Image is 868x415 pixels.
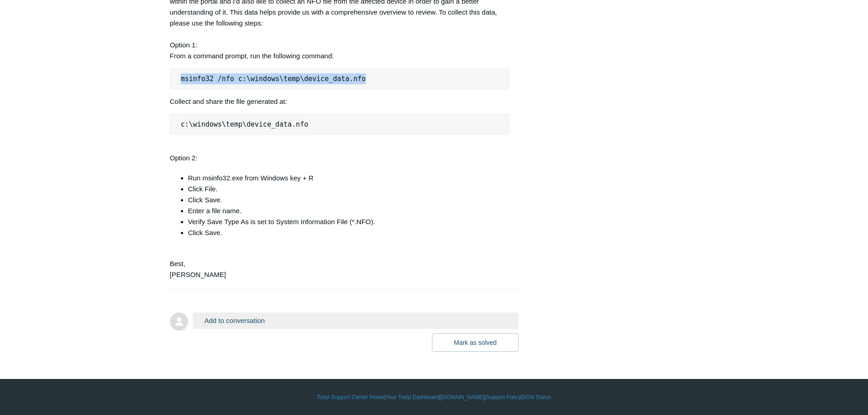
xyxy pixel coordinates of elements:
[188,184,510,195] li: Click File.
[188,205,510,216] li: Enter a file name.
[170,393,699,401] div: | | | |
[188,216,510,227] li: Verify Save Type As is set to System Information File (*.NFO).
[385,393,439,401] a: Your Todyl Dashboard
[178,120,311,129] code: c:\windows\temp\device_data.nfo
[188,227,510,238] li: Click Save.
[193,313,519,328] button: Add to conversation
[317,393,384,401] a: Todyl Support Center Home
[432,333,519,352] button: Mark as solved
[188,195,510,205] li: Click Save.
[178,74,369,83] code: msinfo32 /nfo c:\windows\temp\device_data.nfo
[188,173,510,184] li: Run msinfo32.exe from Windows key + R
[441,393,484,401] a: [DOMAIN_NAME]
[486,393,521,401] a: Support Policy
[523,393,551,401] a: SGN Status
